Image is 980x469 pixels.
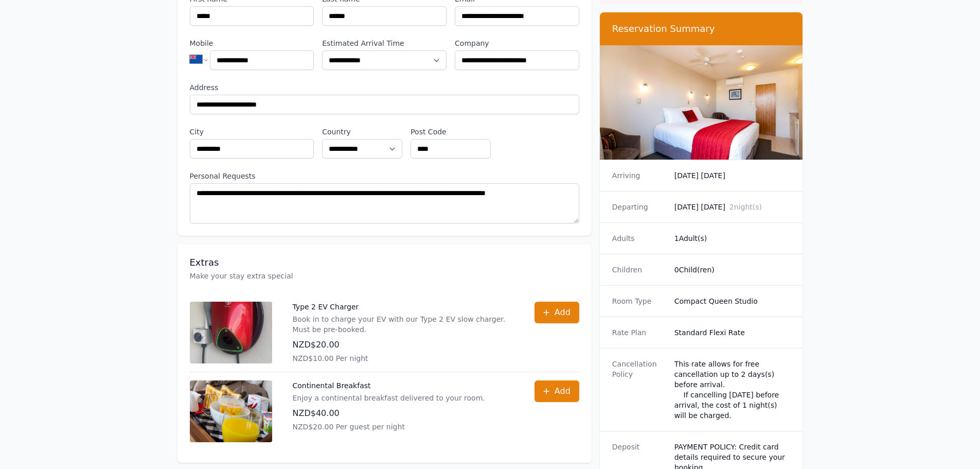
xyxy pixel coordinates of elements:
[190,380,272,442] img: Continental Breakfast
[293,380,485,391] p: Continental Breakfast
[612,233,666,244] dt: Adults
[190,38,314,48] label: Mobile
[293,393,485,403] p: Enjoy a continental breakfast delivered to your room.
[729,203,762,211] span: 2 night(s)
[612,265,666,275] dt: Children
[190,302,272,363] img: Type 2 EV Charger
[612,202,666,212] dt: Departing
[293,339,514,351] p: NZD$20.00
[322,127,402,137] label: Country
[190,171,579,181] label: Personal Requests
[411,127,491,137] label: Post Code
[534,380,579,402] button: Add
[555,385,571,397] span: Add
[190,127,314,137] label: City
[293,407,485,420] p: NZD$40.00
[674,296,791,306] dd: Compact Queen Studio
[455,38,579,48] label: Company
[674,170,791,181] dd: [DATE] [DATE]
[293,353,514,363] p: NZD$10.00 Per night
[534,302,579,323] button: Add
[190,82,579,93] label: Address
[674,265,791,275] dd: 0 Child(ren)
[190,271,579,281] p: Make your stay extra special
[322,38,447,48] label: Estimated Arrival Time
[674,327,791,338] dd: Standard Flexi Rate
[555,306,571,319] span: Add
[612,296,666,306] dt: Room Type
[612,23,791,35] h3: Reservation Summary
[612,170,666,181] dt: Arriving
[674,202,791,212] dd: [DATE] [DATE]
[600,45,803,160] img: Compact Queen Studio
[612,327,666,338] dt: Rate Plan
[293,302,514,312] p: Type 2 EV Charger
[190,256,579,269] h3: Extras
[674,233,791,244] dd: 1 Adult(s)
[674,359,791,421] div: This rate allows for free cancellation up to 2 days(s) before arrival. If cancelling [DATE] befor...
[293,314,514,335] p: Book in to charge your EV with our Type 2 EV slow charger. Must be pre-booked.
[293,422,485,432] p: NZD$20.00 Per guest per night
[612,359,666,421] dt: Cancellation Policy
